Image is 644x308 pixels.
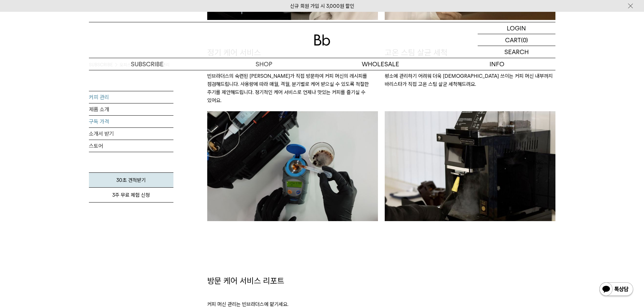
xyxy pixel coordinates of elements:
a: 스토어 [89,140,173,152]
a: 신규 회원 가입 시 3,000원 할인 [290,3,354,9]
p: LOGIN [507,22,526,34]
p: (0) [521,34,528,46]
img: 카카오톡 채널 1:1 채팅 버튼 [599,282,634,298]
p: CART [505,34,521,46]
a: SHOP [206,58,322,70]
p: 빈브라더스의 숙련된 [PERSON_NAME]가 직접 방문하여 커피 머신의 레시피를 점검해드립니다. 사용량에 따라 매월, 격월, 분기별로 케어 받으실 수 있도록 적절한 주기를 ... [207,58,378,111]
p: 평소에 관리하기 어려워 더욱 [DEMOGRAPHIC_DATA] 쓰이는 커피 머신 내부까지 바리스타가 직접 고온 스팀 살균 세척해드려요. [385,58,555,95]
p: WHOLESALE [322,58,439,70]
a: 3주 무료 체험 신청 [89,188,173,203]
img: 고온 스팀 살균 세척 [385,111,555,221]
img: 로고 [314,34,330,46]
a: 소개서 받기 [89,128,173,140]
p: SEARCH [504,46,529,58]
p: INFO [439,58,555,70]
a: 커피 관리 [89,91,173,103]
a: 구독 가격 [89,116,173,127]
a: LOGIN [478,22,555,34]
h2: 방문 케어 서비스 리포트 [207,275,555,287]
a: 제품 소개 [89,103,173,115]
a: 30초 견적받기 [89,172,173,188]
a: SUBSCRIBE [89,58,206,70]
a: CART (0) [478,34,555,46]
img: 정기 케어 서비스 [207,111,378,221]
